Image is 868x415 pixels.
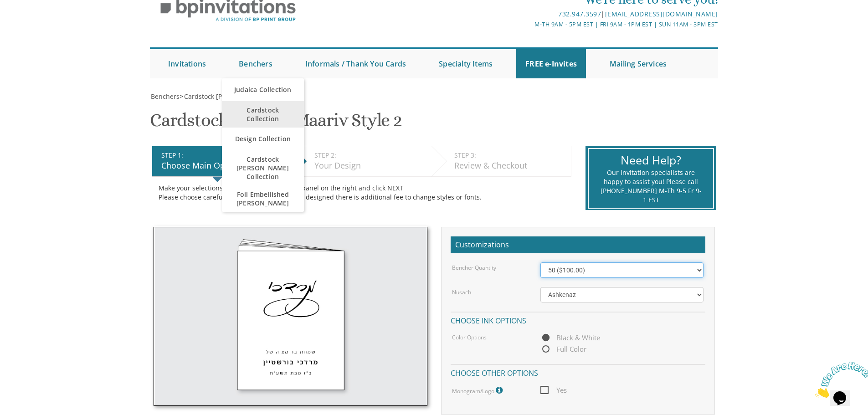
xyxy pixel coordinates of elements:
[314,151,427,160] div: STEP 2:
[231,150,295,185] span: Cardstock [PERSON_NAME] Collection
[451,364,705,380] h4: Choose other options
[180,92,299,101] span: >
[231,101,295,128] span: Cardstock Collection
[451,312,705,328] h4: Choose ink options
[601,49,676,78] a: Mailing Services
[159,49,215,78] a: Invitations
[454,160,566,172] div: Review & Checkout
[340,20,718,29] div: M-Th 9am - 5pm EST | Fri 9am - 1pm EST | Sun 11am - 3pm EST
[222,128,304,150] a: Design Collection
[154,227,427,406] img: cardstock-mm-style2.jpg
[454,151,566,160] div: STEP 3:
[605,10,718,18] a: [EMAIL_ADDRESS][DOMAIN_NAME]
[222,150,304,185] a: Cardstock [PERSON_NAME] Collection
[451,236,705,254] h2: Customizations
[558,10,601,18] a: 732.947.3597
[452,264,496,272] label: Bencher Quantity
[600,168,702,205] div: Our invitation specialists are happy to assist you! Please call [PHONE_NUMBER] M-Th 9-5 Fr 9-1 EST
[340,9,718,20] div: |
[231,185,295,212] span: Foil Embellished [PERSON_NAME]
[183,92,299,101] a: Cardstock [PERSON_NAME] Collection
[150,92,180,101] a: Benchers
[151,92,180,101] span: Benchers
[600,152,702,169] div: Need Help?
[184,92,299,101] span: Cardstock [PERSON_NAME] Collection
[296,49,415,78] a: Informals / Thank You Cards
[230,49,282,78] a: Benchers
[812,358,868,401] iframe: chat widget
[4,4,60,40] img: Chat attention grabber
[222,78,304,101] a: Judaica Collection
[540,332,600,343] span: Black & White
[540,384,567,396] span: Yes
[430,49,502,78] a: Specialty Items
[222,185,304,212] a: Foil Embellished [PERSON_NAME]
[540,343,586,355] span: Full Color
[161,151,287,160] div: STEP 1:
[516,49,586,78] a: FREE e-Invites
[161,160,287,172] div: Choose Main Options
[314,160,427,172] div: Your Design
[159,184,565,202] div: Make your selections from the Customizations panel on the right and click NEXT Please choose care...
[452,288,471,296] label: Nusach
[222,101,304,128] a: Cardstock Collection
[150,110,402,137] h1: Cardstock Mincha Maariv Style 2
[452,384,505,396] label: Monogram/Logo
[452,333,487,341] label: Color Options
